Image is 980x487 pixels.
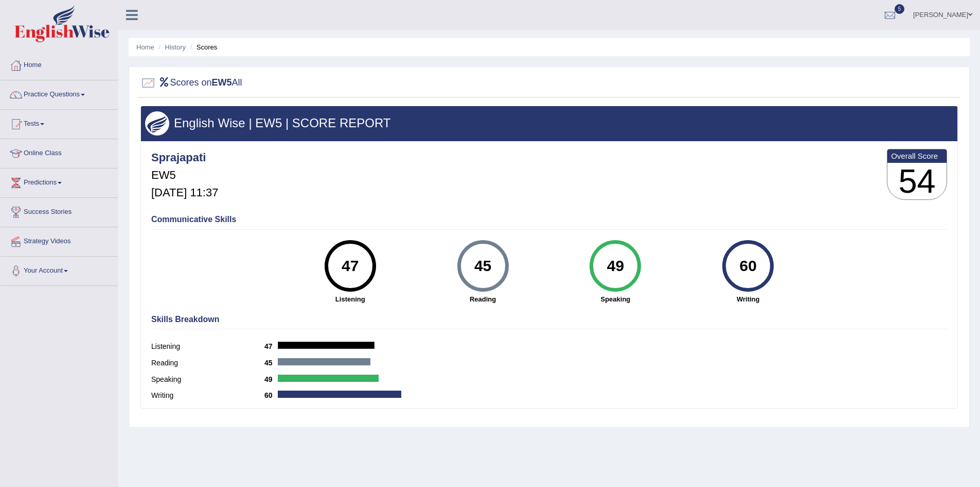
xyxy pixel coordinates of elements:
[1,139,118,165] a: Online Class
[264,359,278,367] b: 45
[151,390,264,401] label: Writing
[140,75,242,91] h2: Scores on All
[891,152,943,160] b: Overall Score
[151,341,264,352] label: Listening
[422,294,544,304] strong: Reading
[151,358,264,368] label: Reading
[554,294,676,304] strong: Speaking
[264,375,278,383] b: 49
[151,374,264,385] label: Speaking
[331,244,369,288] div: 47
[264,342,278,350] b: 47
[1,51,118,77] a: Home
[264,391,278,399] b: 60
[145,116,953,130] h3: English Wise | EW5 | SCORE REPORT
[464,244,502,288] div: 45
[151,152,218,164] h4: Sprajapati
[1,198,118,224] a: Success Stories
[289,294,412,304] strong: Listening
[887,163,947,200] h3: 54
[1,110,118,136] a: Tests
[188,42,218,52] li: Scores
[165,43,186,51] a: History
[145,111,169,136] img: wings.png
[687,294,809,304] strong: Writing
[151,169,218,181] h5: EW5
[1,80,118,106] a: Practice Questions
[151,215,947,224] h4: Communicative Skills
[895,4,905,14] span: 5
[151,315,947,324] h4: Skills Breakdown
[1,169,118,194] a: Predictions
[729,244,767,288] div: 60
[212,77,232,88] b: EW5
[136,43,154,51] a: Home
[151,187,218,199] h5: [DATE] 11:37
[1,257,118,282] a: Your Account
[1,227,118,253] a: Strategy Videos
[597,244,634,288] div: 49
